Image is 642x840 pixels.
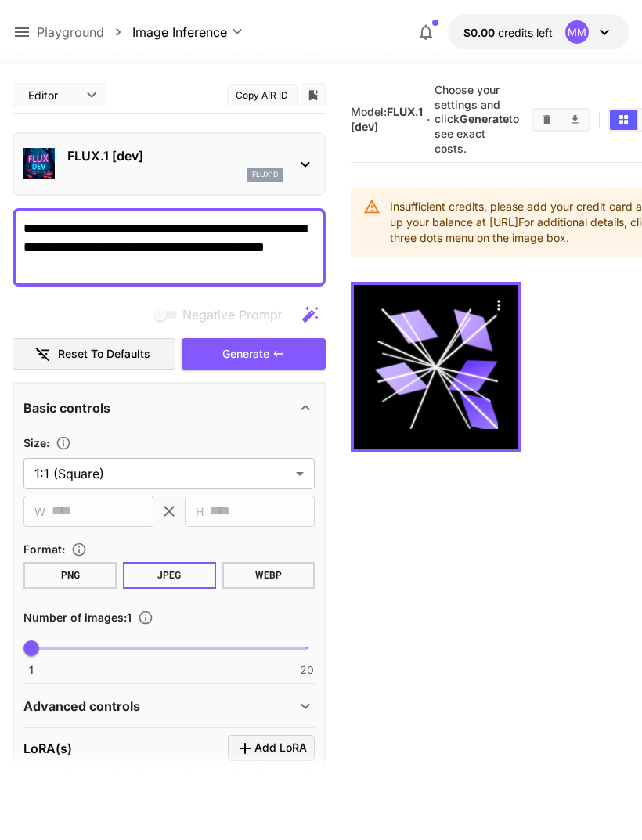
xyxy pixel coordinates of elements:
[34,464,290,483] span: 1:1 (Square)
[23,611,132,624] span: Number of images : 1
[222,344,269,364] span: Generate
[460,112,509,125] b: Generate
[254,738,307,758] span: Add LoRA
[23,697,140,716] p: Advanced controls
[435,83,519,155] span: Choose your settings and click to see exact costs.
[610,110,637,130] button: Show media in grid view
[132,23,227,41] span: Image Inference
[228,735,315,761] button: Click to add LoRA
[182,305,282,324] span: Negative Prompt
[132,610,160,625] button: Specify how many images to generate in a single request. Each image generation will be charged se...
[533,110,561,130] button: Clear All
[23,389,315,427] div: Basic controls
[565,20,589,44] div: MM
[427,110,431,129] p: ·
[23,687,315,725] div: Advanced controls
[28,87,77,103] span: Editor
[151,305,294,324] span: Negative prompts are not compatible with the selected model.
[196,503,204,521] span: H
[351,105,423,133] b: FLUX.1 [dev]
[65,542,93,557] button: Choose the file format for the output image.
[487,293,510,316] div: Actions
[123,562,216,589] button: JPEG
[532,108,590,132] div: Clear AllDownload All
[13,338,175,370] button: Reset to defaults
[306,85,320,104] button: Add to library
[37,23,104,41] a: Playground
[561,110,589,130] button: Download All
[182,338,326,370] button: Generate
[23,398,110,417] p: Basic controls
[222,562,316,589] button: WEBP
[23,140,315,188] div: FLUX.1 [dev]flux1d
[37,23,132,41] nav: breadcrumb
[448,14,629,50] button: $0.00MM
[29,662,34,678] span: 1
[67,146,283,165] p: FLUX.1 [dev]
[463,26,498,39] span: $0.00
[252,169,279,180] p: flux1d
[23,436,49,449] span: Size :
[227,84,298,106] button: Copy AIR ID
[351,105,423,133] span: Model:
[23,739,72,758] p: LoRA(s)
[300,662,314,678] span: 20
[34,503,45,521] span: W
[23,562,117,589] button: PNG
[23,543,65,556] span: Format :
[49,435,78,451] button: Adjust the dimensions of the generated image by specifying its width and height in pixels, or sel...
[498,26,553,39] span: credits left
[463,24,553,41] div: $0.00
